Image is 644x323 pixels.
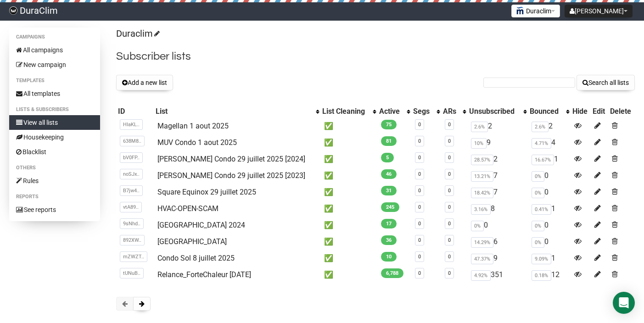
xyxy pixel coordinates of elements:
div: List [156,107,311,116]
td: 9 [467,250,528,267]
a: HVAC-OPEN-SCAM [157,204,218,213]
div: Active [379,107,402,116]
a: [GEOGRAPHIC_DATA] 2024 [157,221,245,229]
a: 0 [418,270,421,276]
td: ✅ [320,217,377,234]
a: Duraclim [116,28,158,39]
th: List Cleaning: No sort applied, activate to apply an ascending sort [320,105,377,118]
span: 2.6% [471,122,488,132]
td: ✅ [320,234,377,250]
li: Templates [9,75,100,86]
a: Relance_ForteChaleur [DATE] [157,270,251,279]
span: 6,788 [381,268,403,278]
a: 0 [418,122,421,128]
td: ✅ [320,134,377,151]
td: ✅ [320,184,377,200]
td: ✅ [320,167,377,184]
th: Edit: No sort applied, sorting is disabled [591,105,608,118]
span: 4.71% [532,138,551,149]
div: Delete [610,107,633,116]
th: Delete: No sort applied, sorting is disabled [608,105,635,118]
span: mZWZT.. [120,251,147,262]
a: 0 [448,138,451,144]
img: 5aae60644da9539b7f169657dce89381 [9,6,17,15]
span: 2.6% [532,122,549,132]
td: 2 [467,151,528,167]
td: 6 [467,234,528,250]
span: 75 [381,120,397,129]
td: ✅ [320,267,377,283]
a: 0 [418,171,421,177]
a: [PERSON_NAME] Condo 29 juillet 2025 [2023] [157,171,305,180]
span: 0% [471,221,484,231]
a: 0 [448,204,451,210]
img: 1.png [516,7,524,14]
span: vtA89.. [120,202,142,212]
a: 0 [448,171,451,177]
td: 4 [528,134,571,151]
th: ID: No sort applied, sorting is disabled [116,105,154,118]
td: 0 [528,167,571,184]
td: ✅ [320,118,377,134]
div: Hide [572,107,589,116]
a: Square Equinox 29 juillet 2025 [157,188,256,196]
span: 28.57% [471,155,493,165]
span: 10% [471,138,487,149]
span: 0.41% [532,204,551,215]
li: Others [9,162,100,173]
span: 0% [532,221,544,231]
td: 351 [467,267,528,283]
span: 3.16% [471,204,491,215]
span: bV0FP.. [120,152,143,163]
td: ✅ [320,151,377,167]
a: 0 [418,155,421,161]
td: 0 [467,217,528,234]
a: Magellan 1 aout 2025 [157,122,229,130]
span: tUNuB.. [120,268,144,278]
div: Unsubscribed [469,107,519,116]
span: 31 [381,186,397,195]
a: New campaign [9,57,100,72]
span: 0.18% [532,270,551,281]
td: 0 [528,234,571,250]
a: 0 [448,122,451,128]
span: 0% [532,188,544,198]
span: 245 [381,202,399,212]
a: 0 [448,270,451,276]
span: 4.92% [471,270,491,281]
div: ID [118,107,152,116]
span: 18.42% [471,188,493,198]
li: Lists & subscribers [9,104,100,115]
li: Reports [9,191,100,202]
span: HIaKL.. [120,119,143,130]
span: 17 [381,219,397,228]
td: ✅ [320,250,377,267]
a: 0 [448,155,451,161]
a: Rules [9,173,100,188]
div: Segs [413,107,431,116]
td: 7 [467,167,528,184]
span: 36 [381,235,397,245]
td: 7 [467,184,528,200]
div: ARs [443,107,458,116]
th: Active: No sort applied, activate to apply an ascending sort [377,105,411,118]
a: Condo Sol 8 juillet 2025 [157,254,235,262]
button: Add a new list [116,75,173,90]
div: Bounced [530,107,562,116]
a: 0 [448,237,451,243]
span: 46 [381,169,397,179]
span: B7jw4.. [120,185,143,196]
span: 16.67% [532,155,554,165]
button: Duraclim [511,5,560,17]
span: noSJx.. [120,169,143,179]
a: Blacklist [9,145,100,159]
td: 1 [528,200,571,217]
span: 9sNhd.. [120,218,144,229]
td: 12 [528,267,571,283]
a: 0 [418,138,421,144]
span: 9.09% [532,254,551,264]
a: View all lists [9,115,100,130]
span: 638M8.. [120,136,145,146]
td: 1 [528,151,571,167]
button: Search all lists [577,75,635,90]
